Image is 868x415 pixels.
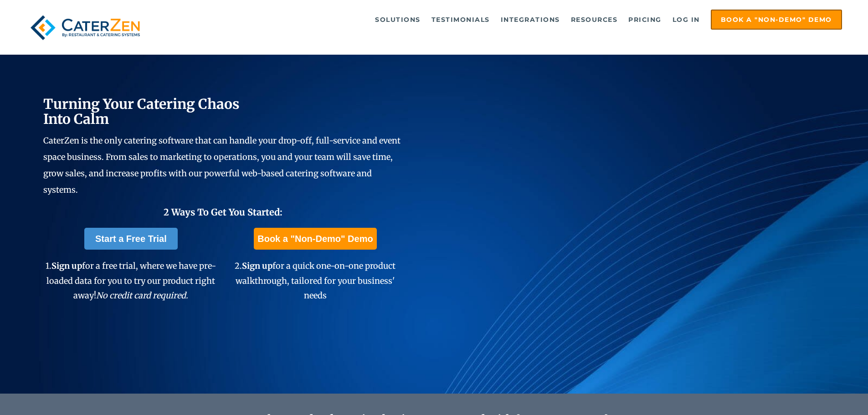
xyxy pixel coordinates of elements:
a: Pricing [624,10,666,29]
div: Navigation Menu [165,10,842,30]
a: Log in [668,10,704,29]
a: Resources [566,10,622,29]
span: 2. for a quick one-on-one product walkthrough, tailored for your business' needs [235,261,395,301]
span: CaterZen is the only catering software that can handle your drop-off, full-service and event spac... [43,135,401,195]
span: 1. for a free trial, where we have pre-loaded data for you to try our product right away! [46,261,216,301]
img: caterzen [26,10,144,46]
em: No credit card required. [96,290,188,301]
a: Book a "Non-Demo" Demo [711,10,842,30]
a: Book a "Non-Demo" Demo [254,228,376,250]
span: Sign up [51,261,82,271]
a: Solutions [370,10,425,29]
span: 2 Ways To Get You Started: [164,206,282,218]
span: Turning Your Catering Chaos Into Calm [43,95,240,128]
a: Start a Free Trial [84,228,178,250]
a: Testimonials [427,10,494,29]
a: Integrations [496,10,565,29]
span: Sign up [242,261,272,271]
